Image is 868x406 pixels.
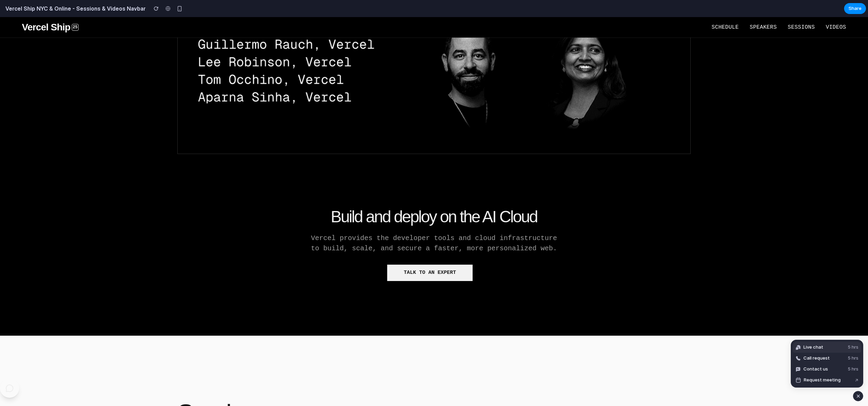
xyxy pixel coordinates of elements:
[803,355,830,362] span: Call request
[3,4,146,13] h2: Vercel Ship NYC & Online - Sessions & Videos Navbar
[73,7,78,13] div: 25
[848,366,858,373] span: 5 hrs
[803,366,828,373] span: Contact us
[711,7,738,13] span: Schedule
[387,248,473,264] button: Talk to an expert
[307,216,561,237] p: Vercel provides the developer tools and cloud infrastructure to build, scale, and secure a faster...
[750,7,777,13] span: Speakers
[331,192,537,208] h1: Build and deploy on the AI Cloud
[793,375,861,386] button: Request meeting↗
[848,355,858,362] span: 5 hrs
[855,377,858,383] span: ↗
[793,342,861,353] button: Live chat5 hrs
[804,377,841,383] span: Request meeting
[848,344,858,351] span: 5 hrs
[793,353,861,364] button: Call request5 hrs
[788,7,815,13] span: Sessions
[849,5,862,12] span: Share
[22,5,70,15] span: Vercel Ship
[793,364,861,375] button: Contact us5 hrs
[803,344,823,351] span: Live chat
[826,7,846,13] span: Videos
[844,3,866,14] button: Share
